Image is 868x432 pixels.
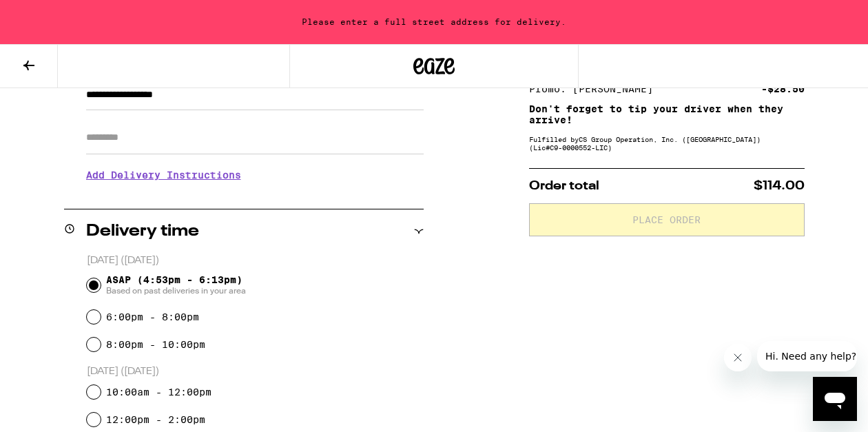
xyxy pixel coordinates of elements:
[529,103,805,125] p: Don't forget to tip your driver when they arrive!
[757,341,857,371] iframe: Message from company
[529,84,663,94] div: Promo: [PERSON_NAME]
[529,180,599,192] span: Order total
[529,135,805,152] div: Fulfilled by CS Group Operation, Inc. ([GEOGRAPHIC_DATA]) (Lic# C9-0000552-LIC )
[529,203,805,236] button: Place Order
[87,254,424,267] p: [DATE] ([DATE])
[106,414,205,425] label: 12:00pm - 2:00pm
[813,377,857,421] iframe: Button to launch messaging window
[106,311,199,322] label: 6:00pm - 8:00pm
[754,180,805,192] span: $114.00
[106,285,246,296] span: Based on past deliveries in your area
[106,387,211,398] label: 10:00am - 12:00pm
[632,215,701,225] span: Place Order
[87,365,424,378] p: [DATE] ([DATE])
[86,191,424,202] p: We'll contact you at [PHONE_NUMBER] when we arrive
[106,339,205,350] label: 8:00pm - 10:00pm
[724,344,752,371] iframe: Close message
[106,274,246,296] span: ASAP (4:53pm - 6:13pm)
[86,223,199,240] h2: Delivery time
[761,84,805,94] div: -$28.50
[86,159,424,191] h3: Add Delivery Instructions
